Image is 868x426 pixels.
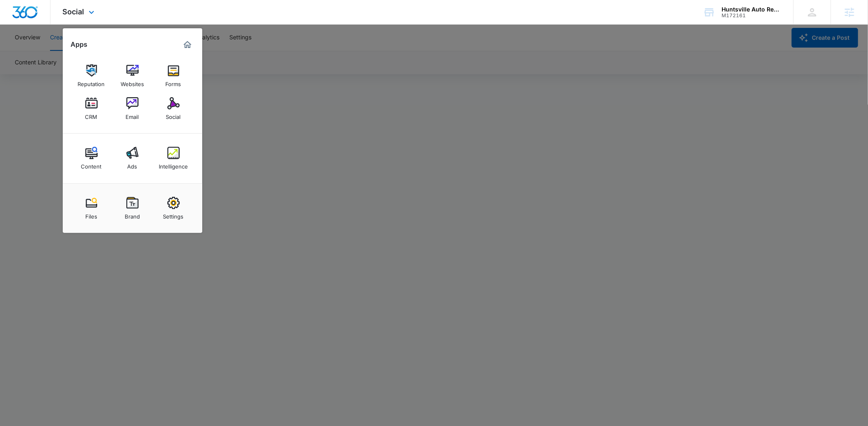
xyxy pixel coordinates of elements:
a: Email [117,93,148,124]
div: Email [126,109,139,120]
a: Brand [117,193,148,224]
div: Intelligence [159,159,188,170]
div: Settings [163,209,184,220]
div: Websites [121,77,144,87]
span: Social [63,7,85,16]
a: Marketing 360® Dashboard [181,38,194,51]
a: Settings [158,193,189,224]
a: Content [76,143,107,174]
a: Intelligence [158,143,189,174]
div: Social [166,109,181,120]
a: Websites [117,60,148,91]
a: CRM [76,93,107,124]
div: Brand [125,209,140,220]
a: Forms [158,60,189,91]
a: Ads [117,143,148,174]
div: CRM [85,109,98,120]
a: Files [76,193,107,224]
div: Forms [166,77,181,87]
h2: Apps [71,41,88,48]
div: Ads [128,159,137,170]
div: Reputation [78,77,105,87]
a: Social [158,93,189,124]
div: Files [85,209,97,220]
div: Content [81,159,102,170]
a: Reputation [76,60,107,91]
div: account id [722,13,781,18]
div: account name [722,6,781,13]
